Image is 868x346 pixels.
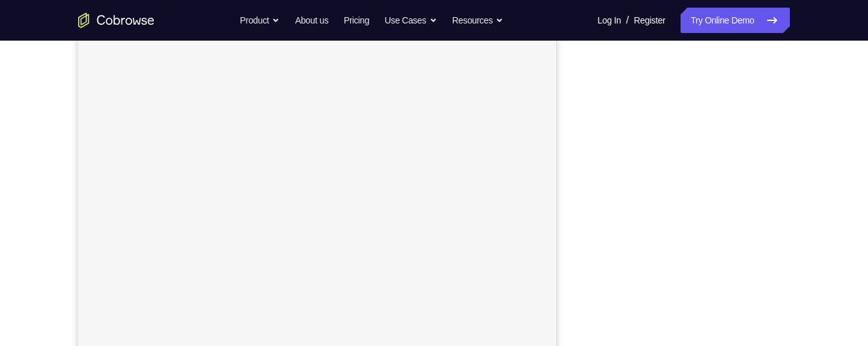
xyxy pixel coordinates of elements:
a: Pricing [344,8,369,33]
button: Product [240,8,280,33]
a: Log In [597,8,621,33]
button: Use Cases [384,8,437,33]
a: Register [634,8,665,33]
button: Resources [452,8,504,33]
span: / [626,13,628,28]
a: Try Online Demo [681,8,790,33]
a: About us [295,8,328,33]
a: Go to the home page [78,13,154,28]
